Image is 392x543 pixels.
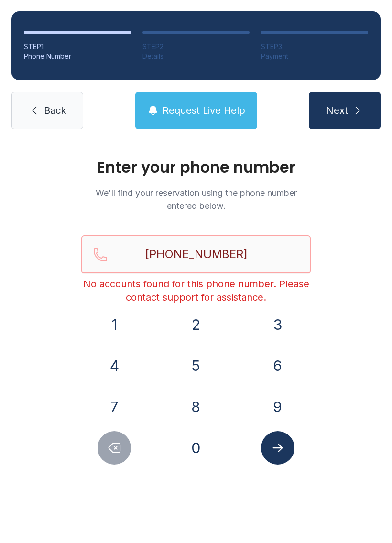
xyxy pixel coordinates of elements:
div: Phone Number [24,52,131,61]
h1: Enter your phone number [81,160,311,175]
button: 0 [179,431,213,465]
p: We'll find your reservation using the phone number entered below. [81,186,311,212]
button: 9 [261,390,294,424]
span: Request Live Help [163,104,245,117]
div: STEP 3 [261,42,368,52]
button: 5 [179,349,213,382]
button: Submit lookup form [261,431,294,465]
span: Next [326,104,348,117]
button: Delete number [98,431,131,465]
span: Back [44,104,66,117]
div: Details [142,52,250,61]
div: STEP 2 [142,42,250,52]
input: Reservation phone number [81,235,311,273]
button: 1 [98,308,131,341]
div: No accounts found for this phone number. Please contact support for assistance. [81,277,311,304]
button: 7 [98,390,131,424]
button: 3 [261,308,294,341]
button: 8 [179,390,213,424]
button: 6 [261,349,294,382]
div: Payment [261,52,368,61]
button: 2 [179,308,213,341]
button: 4 [98,349,131,382]
div: STEP 1 [24,42,131,52]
